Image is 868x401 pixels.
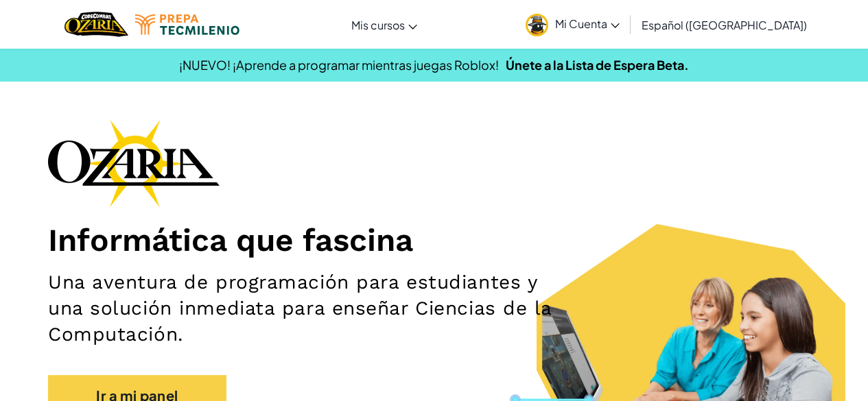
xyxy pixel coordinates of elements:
span: Mis cursos [351,18,405,32]
img: Ozaria branding logo [48,119,220,207]
img: Home [64,10,128,38]
a: Mis cursos [344,6,424,43]
span: Español ([GEOGRAPHIC_DATA]) [642,18,807,32]
img: Tecmilenio logo [135,14,239,35]
a: Ozaria by CodeCombat logo [64,10,128,38]
span: Mi Cuenta [555,16,620,31]
a: Español ([GEOGRAPHIC_DATA]) [635,6,814,43]
img: avatar [526,14,548,36]
h1: Informática que fascina [48,221,820,259]
h2: Una aventura de programación para estudiantes y una solución inmediata para enseñar Ciencias de l... [48,269,565,348]
a: Únete a la Lista de Espera Beta. [506,57,689,73]
a: Mi Cuenta [519,3,626,46]
span: ¡NUEVO! ¡Aprende a programar mientras juegas Roblox! [179,57,499,73]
